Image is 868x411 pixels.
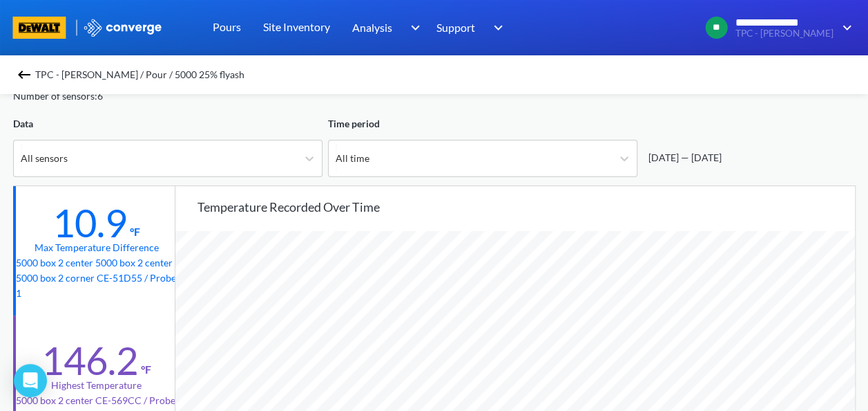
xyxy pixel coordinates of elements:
[14,364,47,397] div: Open Intercom Messenger
[83,19,163,37] img: logo_ewhite.svg
[735,28,833,39] span: TPC - [PERSON_NAME]
[35,65,244,84] span: TPC - [PERSON_NAME] / Pour / 5000 25% flyash
[41,337,138,384] div: 146.2
[13,17,83,39] a: branding logo
[485,19,507,36] img: downArrow.svg
[16,255,177,271] p: 5000 box 2 center 5000 box 2 center
[16,66,32,83] img: backspace.svg
[13,17,66,39] img: branding logo
[436,19,475,36] span: Support
[16,271,177,301] p: 5000 box 2 corner CE-51D55 / Probe 1
[21,151,68,166] div: All sensors
[352,19,392,36] span: Analysis
[197,197,856,217] div: Temperature recorded over time
[52,199,127,246] div: 10.9
[35,240,159,255] div: Max temperature difference
[13,89,103,104] div: Number of sensors: 6
[402,19,424,36] img: downArrow.svg
[336,151,369,166] div: All time
[13,116,322,131] div: Data
[643,150,722,165] div: [DATE] — [DATE]
[51,378,142,393] div: Highest temperature
[328,116,637,131] div: Time period
[833,19,856,36] img: downArrow.svg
